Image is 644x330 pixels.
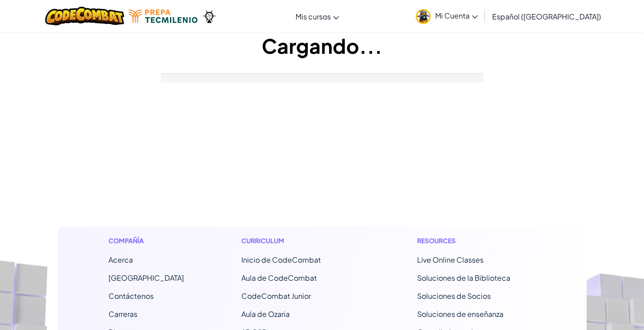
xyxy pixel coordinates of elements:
span: Mis cursos [296,12,331,21]
a: Soluciones de enseñanza [417,309,503,319]
a: Aula de Ozaria [241,309,290,319]
a: Soluciones de Socios [417,291,491,301]
span: Mi Cuenta [435,11,478,20]
h1: Compañía [108,236,184,245]
a: Mi Cuenta [411,2,482,30]
img: Tecmilenio logo [129,9,197,23]
img: avatar [416,9,431,24]
img: CodeCombat logo [45,7,124,25]
span: Contáctenos [108,291,154,301]
a: Live Online Classes [417,255,484,264]
a: Aula de CodeCombat [241,273,317,283]
a: Mis cursos [291,4,343,28]
span: Inicio de CodeCombat [241,255,321,264]
a: CodeCombat Junior [241,291,311,301]
h1: Curriculum [241,236,360,245]
a: [GEOGRAPHIC_DATA] [108,273,184,283]
img: Ozaria [202,9,216,23]
a: Soluciones de la Biblioteca [417,273,510,283]
h1: Resources [417,236,536,245]
a: Carreras [108,309,137,319]
span: Español ([GEOGRAPHIC_DATA]) [492,12,601,21]
a: Acerca [108,255,133,264]
a: Español ([GEOGRAPHIC_DATA]) [488,4,606,28]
